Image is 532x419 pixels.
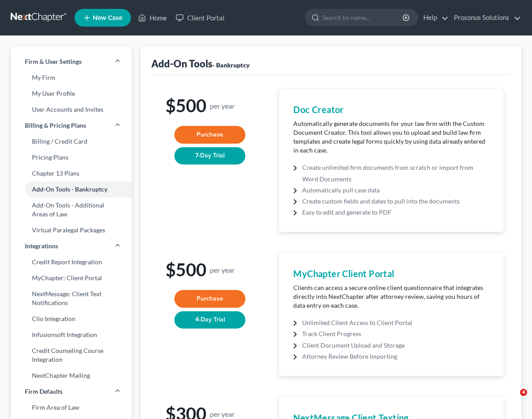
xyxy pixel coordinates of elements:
a: Home [134,10,171,26]
a: User Accounts and Invites [11,102,132,117]
span: Billing & Pricing Plans [25,121,86,130]
li: Track Client Progress [302,328,489,339]
a: Prosonus Solutions [449,10,521,26]
a: My User Profile [11,86,132,102]
h4: MyChapter Client Portal [293,267,489,280]
span: 4 [520,389,527,396]
a: Firm Defaults [11,384,132,399]
input: Search by name... [323,9,404,26]
a: Firm Area of Law [11,399,132,415]
span: Firm & User Settings [25,57,82,66]
div: Add-On Tools [151,57,250,70]
small: per year [210,410,235,418]
a: Clio Integration [11,311,132,327]
li: Automatically pull case data [302,184,489,196]
span: Integrations [25,242,58,251]
li: Create unlimited firm documents from scratch or import from Word Documents [302,162,489,184]
a: Billing & Pricing Plans [11,117,132,133]
li: Create custom fields and dates to pull into the documents [302,196,489,207]
a: My Firm [11,70,132,86]
a: Client Portal [171,10,229,26]
a: Add-On Tools - Bankruptcy [11,181,132,197]
h1: $500 [166,260,255,279]
p: Automatically generate documents for your law firm with the Custom Document Creator. This tool al... [293,119,489,155]
button: Purchase [174,290,245,308]
button: 7-Day Trial [174,147,245,165]
a: Infusionsoft Integration [11,327,132,343]
a: Credit Counseling Course Integration [11,343,132,368]
a: Firm & User Settings [11,54,132,70]
button: Purchase [174,126,245,144]
a: Billing / Credit Card [11,133,132,149]
a: NextMessage: Client Text Notifications [11,286,132,311]
span: New Case [93,15,122,21]
button: 4-Day Trial [174,311,245,329]
small: per year [210,102,235,110]
h4: Doc Creator [293,103,489,116]
a: Integrations [11,238,132,254]
p: Clients can access a secure online client questionnaire that integrates directly into NextChapter... [293,283,489,310]
iframe: Intercom live chat [502,389,523,410]
a: Add-On Tools - Additional Areas of Law [11,197,132,222]
a: Credit Report Integration [11,254,132,270]
span: - Bankruptcy [213,61,250,69]
a: NextChapter Mailing [11,368,132,384]
a: Virtual Paralegal Packages [11,222,132,238]
a: Pricing Plans [11,149,132,165]
a: Chapter 13 Plans [11,165,132,181]
h1: $500 [166,96,255,115]
li: Unlimited Client Access to Client Portal [302,317,489,328]
li: Easy to edit and generate to PDF [302,207,489,218]
span: Firm Defaults [25,387,63,396]
small: per year [210,266,235,274]
li: Attorney Review Before Importing [302,351,489,362]
a: Help [419,10,449,26]
a: MyChapter: Client Portal [11,270,132,286]
li: Client Document Upload and Storage [302,340,489,351]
